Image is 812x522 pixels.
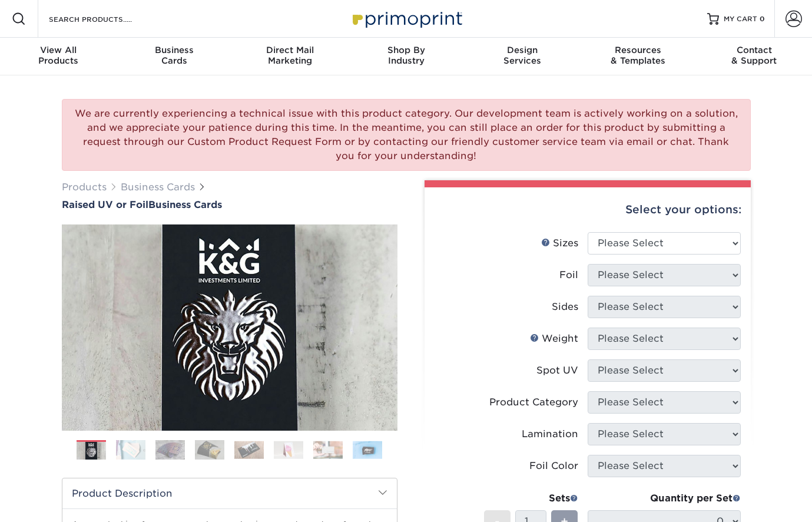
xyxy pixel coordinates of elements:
[348,38,464,75] a: Shop ByIndustry
[522,427,578,441] div: Lamination
[348,45,464,55] span: Shop By
[696,45,812,55] span: Contact
[62,199,148,210] span: Raised UV or Foil
[434,187,741,232] div: Select your options:
[62,160,397,495] img: Raised UV or Foil 01
[116,440,145,460] img: Business Cards 02
[116,45,232,66] div: Cards
[116,45,232,55] span: Business
[232,45,348,55] span: Direct Mail
[580,45,696,66] div: & Templates
[580,38,696,75] a: Resources& Templates
[536,364,578,378] div: Spot UV
[155,440,185,460] img: Business Cards 03
[464,38,580,75] a: DesignServices
[484,491,578,506] div: Sets
[696,45,812,66] div: & Support
[234,441,264,459] img: Business Cards 05
[62,181,107,193] a: Products
[529,459,578,473] div: Foil Color
[541,236,578,250] div: Sizes
[552,300,578,314] div: Sides
[489,395,578,409] div: Product Category
[232,45,348,66] div: Marketing
[348,45,464,66] div: Industry
[48,12,163,26] input: SEARCH PRODUCTS.....
[724,14,757,24] span: MY CART
[696,38,812,75] a: Contact& Support
[77,436,106,465] img: Business Cards 01
[559,268,578,282] div: Foil
[62,199,397,210] h1: Business Cards
[353,441,382,459] img: Business Cards 08
[580,45,696,55] span: Resources
[62,99,751,171] div: We are currently experiencing a technical issue with this product category. Our development team ...
[347,6,465,31] img: Primoprint
[464,45,580,55] span: Design
[530,332,578,346] div: Weight
[313,441,343,459] img: Business Cards 07
[116,38,232,75] a: BusinessCards
[464,45,580,66] div: Services
[62,199,397,210] a: Raised UV or FoilBusiness Cards
[274,441,303,459] img: Business Cards 06
[760,15,765,23] span: 0
[62,478,397,508] h2: Product Description
[232,38,348,75] a: Direct MailMarketing
[195,440,224,460] img: Business Cards 04
[588,491,741,506] div: Quantity per Set
[121,181,195,193] a: Business Cards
